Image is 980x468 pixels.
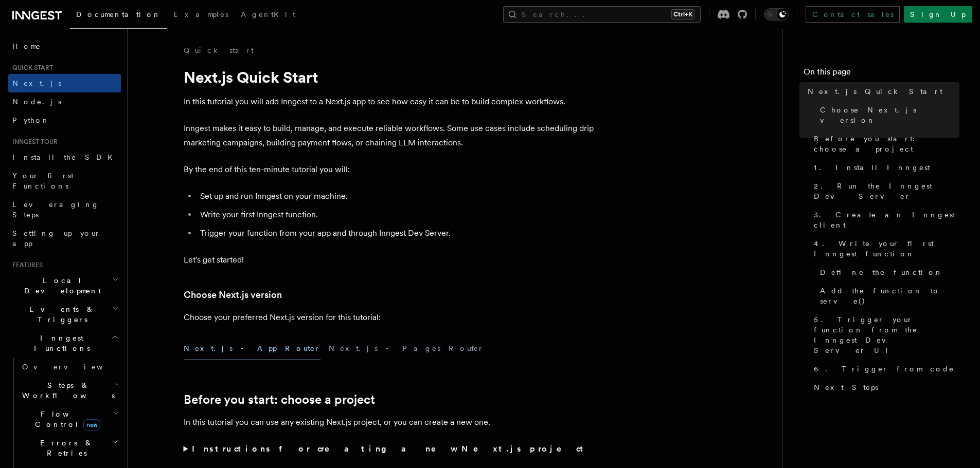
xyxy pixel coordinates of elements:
[18,358,121,376] a: Overview
[8,195,121,224] a: Leveraging Steps
[235,3,301,28] a: AgentKit
[810,205,959,234] a: 3. Create an Inngest client
[814,238,959,259] span: 4. Write your first Inngest function
[671,9,694,20] kbd: Ctrl+K
[764,8,789,21] button: Toggle dark mode
[184,162,595,177] p: By the end of this ten-minute tutorial you will:
[804,82,959,101] a: Next.js Quick Start
[814,364,954,374] span: 6. Trigger from code
[8,271,121,300] button: Local Development
[8,275,112,296] span: Local Development
[8,37,121,55] a: Home
[8,224,121,253] a: Setting up your app
[12,200,99,219] span: Leveraging Steps
[8,111,121,129] a: Python
[184,337,320,360] button: Next.js - App Router
[184,288,282,302] a: Choose Next.js version
[12,172,74,190] span: Your first Functions
[197,208,595,222] li: Write your first Inngest function.
[22,363,128,371] span: Overview
[184,45,254,55] a: Quick start
[814,314,959,355] span: 5. Trigger your function from the Inngest Dev Server UI
[904,6,972,23] a: Sign Up
[810,310,959,360] a: 5. Trigger your function from the Inngest Dev Server UI
[8,329,121,358] button: Inngest Functions
[329,337,484,360] button: Next.js - Pages Router
[83,419,100,430] span: new
[8,300,121,329] button: Events & Triggers
[810,177,959,205] a: 2. Run the Inngest Dev Server
[8,138,58,146] span: Inngest tour
[503,6,701,23] button: Search...Ctrl+K
[810,158,959,177] a: 1. Install Inngest
[814,181,959,201] span: 2. Run the Inngest Dev Server
[816,263,959,282] a: Define the function
[184,392,375,407] a: Before you start: choose a project
[8,166,121,195] a: Your first Functions
[820,267,943,277] span: Define the function
[18,409,113,429] span: Flow Control
[18,405,121,434] button: Flow Controlnew
[8,64,53,72] span: Quick start
[810,234,959,263] a: 4. Write your first Inngest function
[810,360,959,378] a: 6. Trigger from code
[241,10,295,18] span: AgentKit
[820,105,959,125] span: Choose Next.js version
[184,442,595,456] summary: Instructions for creating a new Next.js project
[8,74,121,92] a: Next.js
[192,444,587,454] strong: Instructions for creating a new Next.js project
[18,376,121,405] button: Steps & Workflows
[814,210,959,230] span: 3. Create an Inngest client
[814,382,878,392] span: Next Steps
[184,95,595,109] p: In this tutorial you will add Inngest to a Next.js app to see how easy it can be to build complex...
[12,116,50,124] span: Python
[184,121,595,150] p: Inngest makes it easy to build, manage, and execute reliable workflows. Some use cases include sc...
[816,101,959,129] a: Choose Next.js version
[816,282,959,310] a: Add the function to serve()
[806,6,900,23] a: Contact sales
[8,92,121,111] a: Node.js
[810,378,959,397] a: Next Steps
[8,333,111,353] span: Inngest Functions
[8,304,112,325] span: Events & Triggers
[184,310,595,325] p: Choose your preferred Next.js version for this tutorial:
[184,253,595,267] p: Let's get started!
[70,3,167,29] a: Documentation
[173,10,228,18] span: Examples
[12,98,61,106] span: Node.js
[197,189,595,203] li: Set up and run Inngest on your machine.
[810,129,959,158] a: Before you start: choose a project
[12,41,41,51] span: Home
[167,3,235,28] a: Examples
[814,162,930,173] span: 1. Install Inngest
[12,153,119,161] span: Install the SDK
[12,79,61,87] span: Next.js
[184,415,595,429] p: In this tutorial you can use any existing Next.js project, or you can create a new one.
[8,148,121,166] a: Install the SDK
[814,134,959,154] span: Before you start: choose a project
[8,261,43,269] span: Features
[18,434,121,462] button: Errors & Retries
[18,438,112,458] span: Errors & Retries
[184,68,595,86] h1: Next.js Quick Start
[197,226,595,240] li: Trigger your function from your app and through Inngest Dev Server.
[76,10,161,18] span: Documentation
[12,229,101,248] span: Setting up your app
[804,66,959,82] h4: On this page
[808,86,942,97] span: Next.js Quick Start
[18,380,115,401] span: Steps & Workflows
[820,286,959,306] span: Add the function to serve()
